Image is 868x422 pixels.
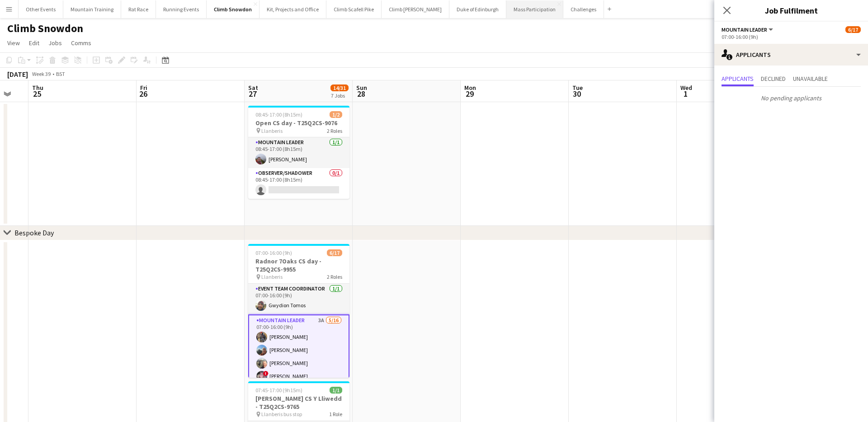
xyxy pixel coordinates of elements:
[248,394,349,411] h3: [PERSON_NAME] CS Y Lliwedd - T25Q2CS-9765
[247,89,258,99] span: 27
[71,39,91,47] span: Comms
[722,26,767,33] span: Mountain Leader
[29,39,39,47] span: Edit
[722,75,754,82] span: Applicants
[506,0,563,18] button: Mass Participation
[255,249,292,256] span: 07:00-16:00 (9h)
[259,0,326,18] button: Kit, Projects and Office
[248,106,349,199] app-job-card: 08:45-17:00 (8h15m)1/2Open CS day - T25Q2CS-9076 Llanberis2 RolesMountain Leader1/108:45-17:00 (8...
[331,92,348,99] div: 7 Jobs
[48,39,62,47] span: Jobs
[255,387,302,394] span: 07:45-17:00 (9h15m)
[327,273,342,280] span: 2 Roles
[207,0,259,18] button: Climb Snowdon
[327,127,342,134] span: 2 Roles
[248,284,349,314] app-card-role: Event Team Coordinator1/107:00-16:00 (9h)Gwydion Tomos
[14,228,54,237] div: Bespoke Day
[248,137,349,168] app-card-role: Mountain Leader1/108:45-17:00 (8h15m)[PERSON_NAME]
[330,84,349,91] span: 14/31
[4,37,24,49] a: View
[63,0,121,18] button: Mountain Training
[356,84,367,92] span: Sun
[32,84,43,92] span: Thu
[67,37,95,49] a: Comms
[19,0,63,18] button: Other Events
[7,22,83,35] h1: Climb Snowdon
[714,44,868,66] div: Applicants
[845,26,861,33] span: 6/17
[261,127,283,134] span: Llanberis
[261,411,302,417] span: Llanberis bus stop
[722,33,861,40] div: 07:00-16:00 (9h)
[714,90,868,106] p: No pending applicants
[7,70,28,79] div: [DATE]
[139,89,147,99] span: 26
[140,84,147,92] span: Fri
[45,37,66,49] a: Jobs
[571,89,583,99] span: 30
[679,89,692,99] span: 1
[330,111,342,118] span: 1/2
[382,0,449,18] button: Climb [PERSON_NAME]
[327,249,342,256] span: 6/17
[56,70,65,77] div: BST
[563,0,604,18] button: Challenges
[248,119,349,127] h3: Open CS day - T25Q2CS-9076
[25,37,43,49] a: Edit
[248,168,349,199] app-card-role: Observer/Shadower0/108:45-17:00 (8h15m)
[248,244,349,378] app-job-card: 07:00-16:00 (9h)6/17Radnor 7Oaks CS day - T25Q2CS-9955 Llanberis2 RolesEvent Team Coordinator1/10...
[263,371,269,376] span: !
[330,387,342,394] span: 1/1
[248,257,349,273] h3: Radnor 7Oaks CS day - T25Q2CS-9955
[714,5,868,16] h3: Job Fulfilment
[326,0,382,18] button: Climb Scafell Pike
[793,75,828,82] span: Unavailable
[329,411,342,417] span: 1 Role
[355,89,367,99] span: 28
[449,0,506,18] button: Duke of Edinburgh
[463,89,476,99] span: 29
[680,84,692,92] span: Wed
[121,0,156,18] button: Rat Race
[255,111,302,118] span: 08:45-17:00 (8h15m)
[464,84,476,92] span: Mon
[7,39,20,47] span: View
[261,273,283,280] span: Llanberis
[572,84,583,92] span: Tue
[30,70,52,77] span: Week 39
[722,26,774,33] button: Mountain Leader
[156,0,207,18] button: Running Events
[248,84,258,92] span: Sat
[31,89,43,99] span: 25
[761,75,786,82] span: Declined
